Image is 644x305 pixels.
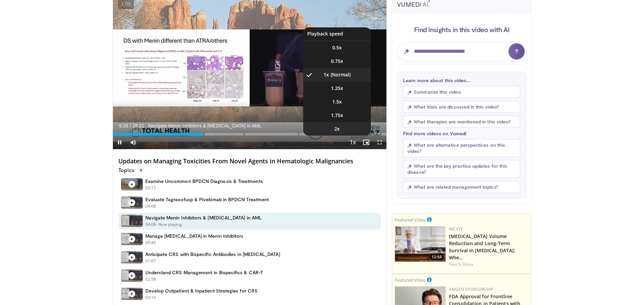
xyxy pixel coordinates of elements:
[403,101,520,113] button: What trials are discussed in this video?
[145,203,156,209] p: 04:08
[395,217,426,223] small: Featured Video
[429,254,444,260] span: 12:58
[359,136,373,149] button: Enable picture-in-picture mode
[145,276,156,282] p: 02:58
[156,221,182,228] p: - Now playing
[118,158,381,165] h4: Updates on Managing Toxicities From Novel Agents in Hematologic Malignancies
[118,167,145,173] p: Topics
[145,196,269,203] h4: Evaluate Tagraxofusp & Pivekimab in BPDCN Treatment
[145,233,244,239] h4: Manage [MEDICAL_DATA] in Menin Inhibitors
[449,286,493,292] a: Amgen Sponsorship
[148,123,261,129] span: Navigate Menin Inhibitors & [MEDICAL_DATA] in AML
[395,277,426,283] small: Featured Video
[346,136,359,149] button: Playback Rate
[132,123,144,128] span: 28:21
[119,123,128,128] span: 9:26
[458,261,474,267] a: R. Mesa
[145,221,156,228] p: 04:08
[130,123,131,128] span: /
[145,251,280,257] h4: Anticipate CRS with Bispecific Antibodies in [MEDICAL_DATA]
[449,261,528,267] div: Feat.
[145,269,263,276] h4: Understand CRS Management in Bispecifics & CAR-T
[403,131,520,136] p: Find more videos on Vumedi
[113,133,387,136] div: Progress Bar
[331,85,343,92] span: 1.25x
[145,178,263,184] h4: Examine Uncommon BPDCN Diagnosis & Treatments
[126,136,140,149] button: Mute
[403,181,520,193] button: What are related management topics?
[403,139,520,157] button: What are alternative perspectives on this video?
[331,58,343,65] span: 0.75x
[449,233,515,261] a: [MEDICAL_DATA] Volume Reduction and Long-Term Survival in [MEDICAL_DATA]: Whe…
[395,226,446,262] a: 12:58
[145,258,156,264] p: 01:07
[145,215,262,221] h4: Navigate Menin Inhibitors & [MEDICAL_DATA] in AML
[332,44,342,51] span: 0.5x
[449,226,463,232] a: Incyte
[403,116,520,128] button: What therapies are mentioned in this video?
[324,71,329,78] span: 1x
[145,295,156,301] p: 03:14
[331,112,343,119] span: 1.75x
[332,98,342,105] span: 1.5x
[145,288,258,294] h4: Develop Outpatient & Inpatient Strategies for CRS
[397,42,526,61] input: Question for AI
[395,226,446,262] img: 7350bff6-2067-41fe-9408-af54c6d3e836.png.150x105_q85_crop-smart_upscale.png
[137,167,145,173] span: 9
[113,136,126,149] button: Pause
[403,86,520,98] button: Summarize this video
[397,25,526,34] h4: Find Insights in this video with AI
[334,125,340,132] span: 2x
[403,77,520,83] p: Learn more about this video...
[373,136,386,149] button: Fullscreen
[145,240,156,246] p: 05:40
[403,160,520,178] button: What are the key practice updates for this disease?
[145,185,156,191] p: 05:17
